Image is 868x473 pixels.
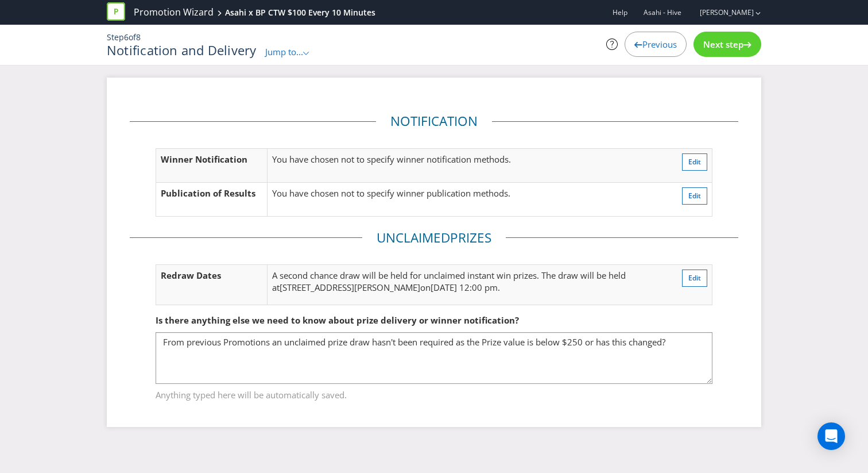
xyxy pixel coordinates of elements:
[688,7,754,17] a: [PERSON_NAME]
[156,182,268,216] td: Publication of Results
[265,46,303,57] span: Jump to...
[129,32,136,43] span: of
[156,384,712,401] span: Anything typed here will be automatically saved.
[156,148,268,182] td: Winner Notification
[485,229,491,247] span: s
[377,229,450,247] span: Unclaimed
[498,282,500,293] span: .
[280,282,420,293] span: [STREET_ADDRESS][PERSON_NAME]
[376,112,492,130] legend: Notification
[136,32,141,43] span: 8
[450,229,485,247] span: Prize
[688,191,701,201] span: Edit
[642,39,677,50] span: Previous
[107,43,257,57] h1: Notification and Delivery
[682,270,707,287] button: Edit
[107,32,124,43] span: Step
[688,157,701,167] span: Edit
[817,422,845,450] div: Open Intercom Messenger
[272,187,644,199] p: You have chosen not to specify winner publication methods.
[156,264,268,305] td: Redraw Dates
[644,7,681,17] span: Asahi - Hive
[134,6,214,19] a: Promotion Wizard
[156,314,519,326] span: Is there anything else we need to know about prize delivery or winner notification?
[420,282,431,293] span: on
[225,7,375,18] div: Asahi x BP CTW $100 Every 10 Minutes
[156,332,712,384] textarea: From previous Promotions an unclaimed prize draw hasn't been required as the Prize value is below...
[124,32,129,43] span: 6
[272,153,644,166] p: You have chosen not to specify winner notification methods.
[431,282,457,293] span: [DATE]
[272,270,626,293] span: A second chance draw will be held for unclaimed instant win prizes. The draw will be held at
[703,39,743,50] span: Next step
[682,187,707,205] button: Edit
[688,273,701,283] span: Edit
[613,7,627,17] a: Help
[682,153,707,171] button: Edit
[459,282,498,293] span: 12:00 pm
